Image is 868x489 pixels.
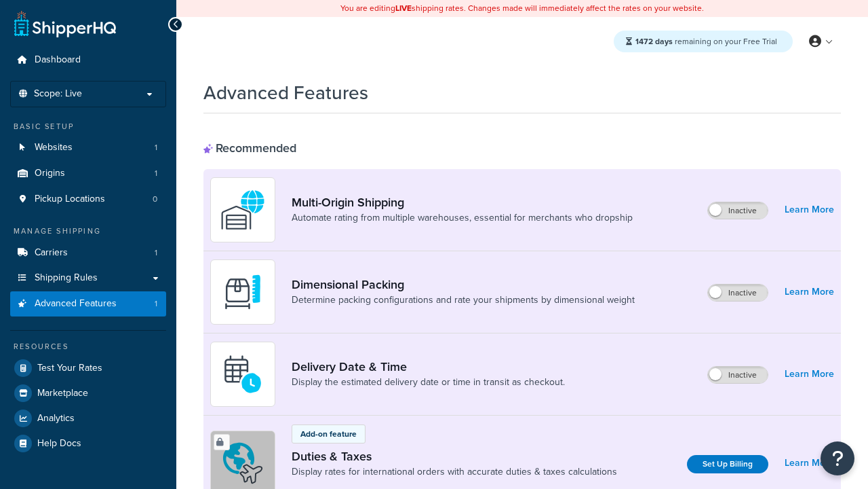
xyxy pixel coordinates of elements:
[10,161,166,186] li: Origins
[687,455,768,473] a: Set Up Billing
[10,135,166,160] li: Websites
[10,240,166,266] a: Carriers1
[10,161,166,186] a: Origins1
[785,200,834,219] a: Learn More
[292,293,635,307] a: Determine packing configurations and rate your shipments by dimensional weight
[34,88,82,100] span: Scope: Live
[635,35,777,48] span: remaining on your Free Trial
[292,376,565,389] a: Display the estimated delivery date or time in transit as checkout.
[35,54,81,66] span: Dashboard
[635,35,673,48] strong: 1472 days
[219,268,267,316] img: DTVBYsAAAAAASUVORK5CYII=
[708,285,768,301] label: Inactive
[10,187,166,212] a: Pickup Locations0
[219,186,267,234] img: WatD5o0RtDAAAAAElFTkSuQmCC
[292,359,565,374] a: Delivery Date & Time
[821,441,854,475] button: Open Resource Center
[10,406,166,431] a: Analytics
[35,142,73,153] span: Websites
[10,240,166,266] li: Carriers
[35,168,65,179] span: Origins
[37,413,75,424] span: Analytics
[10,381,166,405] a: Marketplace
[219,350,267,398] img: gfkeb5ejjkALwAAAABJRU5ErkJggg==
[292,449,617,464] a: Duties & Taxes
[10,187,166,212] li: Pickup Locations
[785,283,834,302] a: Learn More
[300,428,357,440] p: Add-on feature
[10,291,166,316] a: Advanced Features1
[10,341,166,352] div: Resources
[203,141,296,156] div: Recommended
[155,247,157,259] span: 1
[10,266,166,291] a: Shipping Rules
[10,135,166,160] a: Websites1
[10,225,166,237] div: Manage Shipping
[35,194,105,205] span: Pickup Locations
[37,438,81,450] span: Help Docs
[292,277,635,292] a: Dimensional Packing
[37,363,102,374] span: Test Your Rates
[153,194,157,205] span: 0
[155,298,157,310] span: 1
[35,247,68,259] span: Carriers
[785,454,834,473] a: Learn More
[708,202,768,219] label: Inactive
[708,367,768,383] label: Inactive
[10,121,166,132] div: Basic Setup
[292,465,617,479] a: Display rates for international orders with accurate duties & taxes calculations
[10,431,166,456] a: Help Docs
[10,291,166,316] li: Advanced Features
[10,356,166,380] a: Test Your Rates
[35,298,117,310] span: Advanced Features
[203,79,368,106] h1: Advanced Features
[155,168,157,179] span: 1
[292,195,633,210] a: Multi-Origin Shipping
[37,388,88,399] span: Marketplace
[155,142,157,153] span: 1
[10,48,166,73] a: Dashboard
[292,211,633,225] a: Automate rating from multiple warehouses, essential for merchants who dropship
[785,365,834,384] a: Learn More
[395,2,412,14] b: LIVE
[35,272,98,284] span: Shipping Rules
